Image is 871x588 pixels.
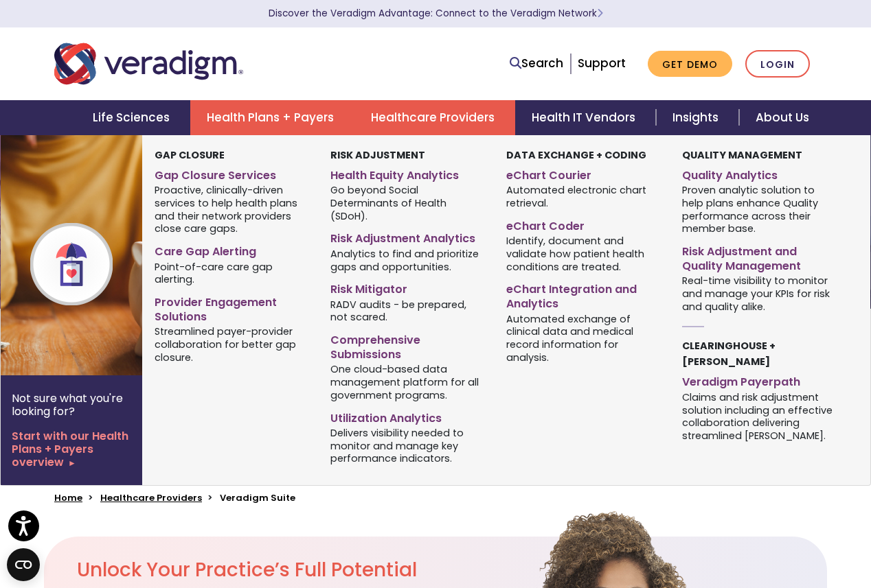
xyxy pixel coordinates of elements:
[330,362,486,402] span: One cloud-based data management platform for all government programs.
[506,163,661,183] a: eChart Courier
[269,7,603,20] a: Discover the Veradigm Advantage: Connect to the Veradigm NetworkLearn More
[12,392,131,418] p: Not sure what you're looking for?
[648,51,732,78] a: Get Demo
[12,430,131,469] a: Start with our Health Plans + Payers overview
[682,339,776,368] strong: Clearinghouse + [PERSON_NAME]
[682,239,837,274] a: Risk Adjustment and Quality Management
[330,148,425,162] strong: Risk Adjustment
[506,183,661,210] span: Automated electronic chart retrieval.
[506,277,661,311] a: eChart Integration and Analytics
[515,100,656,135] a: Health IT Vendors
[682,274,837,314] span: Real-time visibility to monitor and manage your KPIs for risk and quality alike.
[682,370,837,390] a: Veradigm Payerpath
[510,54,563,73] a: Search
[330,297,486,324] span: RADV audits - be prepared, not scared.
[7,548,40,581] button: Open CMP widget
[155,325,310,364] span: Streamlined payer-provider collaboration for better gap closure.
[506,311,661,364] span: Automated exchange of clinical data and medical record information for analysis.
[155,183,310,235] span: Proactive, clinically-driven services to help health plans and their network providers close care...
[739,100,826,135] a: About Us
[578,55,626,71] a: Support
[330,183,486,223] span: Go beyond Social Determinants of Health (SDoH).
[607,503,855,572] iframe: Drift Chat Widget
[330,406,486,426] a: Utilization Analytics
[330,328,486,362] a: Comprehensive Submissions
[506,148,646,162] strong: Data Exchange + Coding
[682,183,837,235] span: Proven analytic solution to help plans enhance Quality performance across their member base.
[155,163,310,183] a: Gap Closure Services
[597,7,603,20] span: Learn More
[190,100,354,135] a: Health Plans + Payers
[77,558,501,582] h2: Unlock Your Practice’s Full Potential
[155,148,225,162] strong: Gap Closure
[745,50,810,78] a: Login
[155,239,310,259] a: Care Gap Alerting
[506,234,661,274] span: Identify, document and validate how patient health conditions are treated.
[682,163,837,183] a: Quality Analytics
[100,491,202,504] a: Healthcare Providers
[506,214,661,234] a: eChart Coder
[155,290,310,325] a: Provider Engagement Solutions
[1,135,222,375] img: Health Plan Payers
[155,259,310,286] span: Point-of-care care gap alerting.
[656,100,739,135] a: Insights
[682,148,802,162] strong: Quality Management
[330,425,486,465] span: Delivers visibility needed to monitor and manage key performance indicators.
[330,277,486,297] a: Risk Mitigator
[54,491,82,504] a: Home
[330,246,486,273] span: Analytics to find and prioritize gaps and opportunities.
[682,390,837,442] span: Claims and risk adjustment solution including an effective collaboration delivering streamlined [...
[54,41,243,86] img: Veradigm logo
[330,163,486,183] a: Health Equity Analytics
[330,226,486,246] a: Risk Adjustment Analytics
[354,100,515,135] a: Healthcare Providers
[76,100,190,135] a: Life Sciences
